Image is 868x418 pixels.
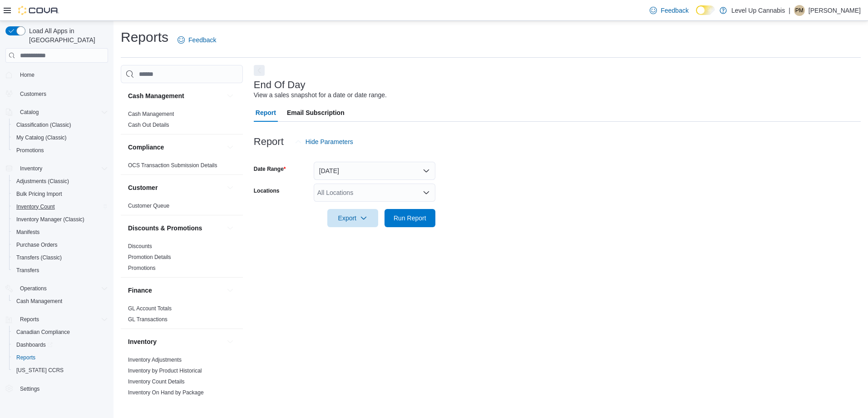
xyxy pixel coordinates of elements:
span: Email Subscription [287,104,345,122]
a: Cash Management [13,296,66,307]
button: Discounts & Promotions [225,223,236,234]
span: Reports [13,352,108,363]
span: Settings [16,383,108,394]
span: Operations [16,283,108,294]
span: Customers [16,88,108,99]
button: Customers [2,87,112,100]
span: Inventory [16,163,108,174]
h3: Cash Management [128,91,184,100]
span: Inventory Manager (Classic) [16,216,84,223]
span: Inventory Count [16,203,55,210]
button: [US_STATE] CCRS [9,364,112,377]
span: Customers [20,90,46,98]
span: Transfers (Classic) [16,254,62,261]
span: Settings [20,385,39,393]
span: Inventory [20,165,42,172]
button: Inventory Count [9,200,112,213]
span: Home [16,69,108,80]
a: Inventory by Product Historical [128,368,202,374]
h3: Compliance [128,143,164,152]
a: GL Transactions [128,316,168,323]
button: Operations [2,282,112,295]
span: Inventory Count Details [128,378,185,385]
a: Classification (Classic) [13,119,75,130]
div: Customer [121,200,243,215]
button: Run Report [385,209,435,227]
button: Catalog [2,106,112,119]
h3: Inventory [128,337,157,346]
a: Reports [13,352,39,363]
span: Inventory by Product Historical [128,367,202,374]
button: Reports [2,313,112,326]
span: Transfers (Classic) [13,252,108,263]
span: Catalog [16,107,108,118]
span: Washington CCRS [13,365,108,376]
button: Reports [9,351,112,364]
span: OCS Transaction Submission Details [128,162,217,169]
span: [US_STATE] CCRS [16,367,64,374]
span: Reports [20,316,39,323]
button: [DATE] [314,162,435,180]
a: Promotions [128,265,156,271]
span: Classification (Classic) [13,119,108,130]
span: My Catalog (Classic) [16,134,67,141]
p: Level Up Cannabis [731,5,785,16]
span: Bulk Pricing Import [16,190,62,198]
span: Inventory Adjustments [128,356,182,363]
label: Date Range [254,165,286,173]
a: Home [16,70,38,80]
span: Load All Apps in [GEOGRAPHIC_DATA] [25,26,108,45]
a: Transfers (Classic) [13,252,65,263]
span: Run Report [394,214,426,223]
h1: Reports [121,28,168,46]
button: Hide Parameters [291,133,357,151]
span: Transfers [13,265,108,276]
span: Adjustments (Classic) [13,176,108,187]
span: Manifests [13,227,108,238]
button: Cash Management [9,295,112,308]
div: Discounts & Promotions [121,241,243,277]
a: Cash Management [128,111,174,117]
a: Inventory Count Details [128,378,185,385]
button: Compliance [128,143,223,152]
span: Hide Parameters [306,137,353,146]
span: Cash Management [13,296,108,307]
a: Promotion Details [128,254,171,260]
span: Transfers [16,267,39,274]
button: Inventory Manager (Classic) [9,213,112,226]
a: Customers [16,89,50,100]
span: Cash Management [128,110,174,118]
div: Cash Management [121,109,243,134]
button: Canadian Compliance [9,326,112,338]
span: Cash Management [16,298,62,305]
button: Finance [225,285,236,296]
div: Patrick McGinley [794,5,805,16]
span: Classification (Classic) [16,121,71,129]
span: Reports [16,314,108,325]
span: Purchase Orders [13,239,108,250]
a: Manifests [13,227,43,238]
a: Discounts [128,243,152,249]
a: Dashboards [13,339,56,350]
span: Export [333,209,373,227]
button: Inventory [2,162,112,175]
a: Inventory On Hand by Package [128,389,204,396]
span: Promotion Details [128,254,171,261]
a: Cash Out Details [128,122,169,128]
span: Inventory Count [13,201,108,212]
span: Promotions [13,145,108,156]
h3: Customer [128,183,158,192]
button: Bulk Pricing Import [9,188,112,200]
a: Transfers [13,265,43,276]
label: Locations [254,187,280,194]
button: Customer [128,183,223,192]
a: Inventory Manager (Classic) [13,214,88,225]
a: Promotions [13,145,48,156]
h3: Report [254,136,284,147]
a: Customer Queue [128,203,169,209]
button: Home [2,68,112,81]
button: Purchase Orders [9,239,112,251]
span: Home [20,71,35,79]
button: Discounts & Promotions [128,224,223,233]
